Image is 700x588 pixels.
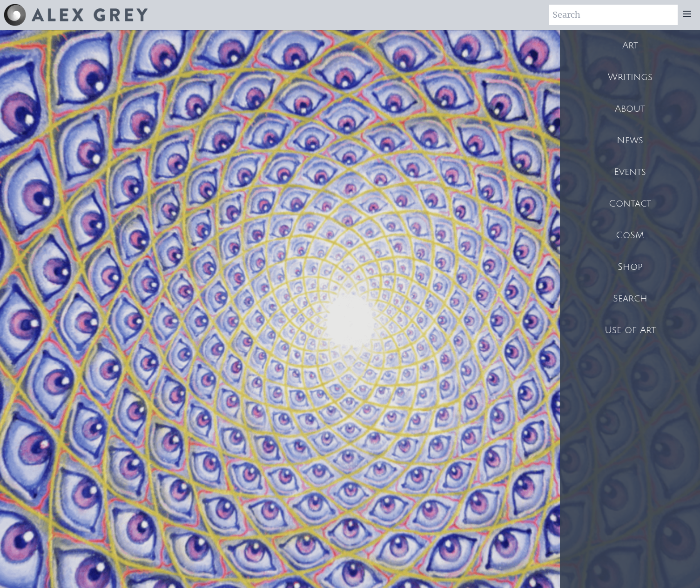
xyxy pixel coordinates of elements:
a: Shop [560,251,700,283]
a: CoSM [560,220,700,251]
a: Search [560,283,700,314]
a: Writings [560,61,700,93]
input: Search [549,5,678,25]
a: Use of Art [560,314,700,346]
a: Art [560,30,700,61]
a: About [560,93,700,125]
a: Contact [560,188,700,220]
a: Events [560,156,700,188]
a: News [560,125,700,156]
